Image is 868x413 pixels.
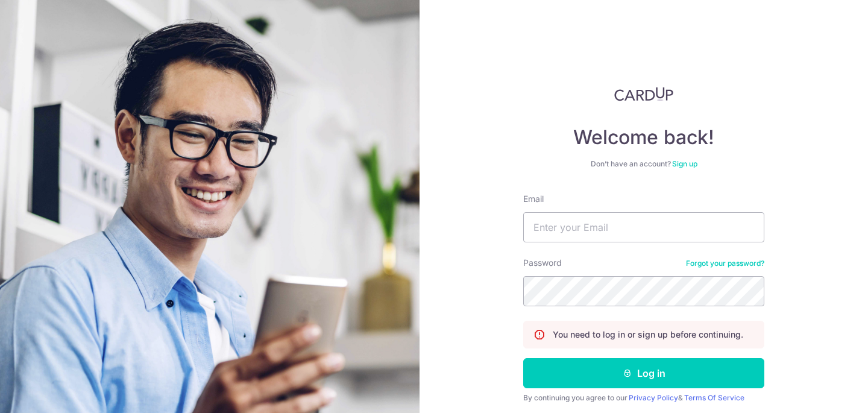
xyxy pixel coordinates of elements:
a: Sign up [672,159,697,168]
input: Enter your Email [523,212,764,242]
button: Log in [523,358,764,388]
a: Forgot your password? [686,259,764,268]
label: Password [523,257,562,269]
a: Privacy Policy [629,393,678,402]
h4: Welcome back! [523,125,764,150]
label: Email [523,193,544,205]
div: By continuing you agree to our & [523,393,764,403]
a: Terms Of Service [684,393,744,402]
p: You need to log in or sign up before continuing. [553,329,743,341]
img: CardUp Logo [614,87,673,101]
div: Don’t have an account? [523,159,764,169]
